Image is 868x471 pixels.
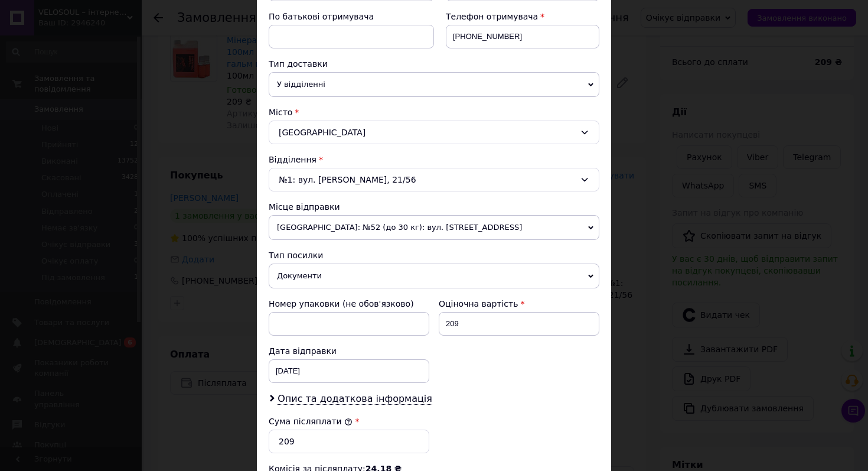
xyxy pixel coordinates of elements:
[269,72,599,97] span: У відділенні
[269,59,328,69] span: Тип доставки
[269,154,599,165] div: Відділення
[269,202,340,212] span: Місце відправки
[439,298,599,310] div: Оціночна вартість
[269,417,353,426] label: Сума післяплати
[269,168,599,191] div: №1: вул. [PERSON_NAME], 21/56
[269,298,429,310] div: Номер упаковки (не обов'язково)
[278,393,432,405] span: Опис та додаткова інформація
[269,215,599,240] span: [GEOGRAPHIC_DATA]: №52 (до 30 кг): вул. [STREET_ADDRESS]
[446,25,599,48] input: +380
[269,251,323,260] span: Тип посилки
[269,345,429,357] div: Дата відправки
[269,121,599,144] div: [GEOGRAPHIC_DATA]
[269,264,599,288] span: Документи
[269,106,599,118] div: Місто
[446,12,538,21] span: Телефон отримувача
[269,12,374,21] span: По батькові отримувача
